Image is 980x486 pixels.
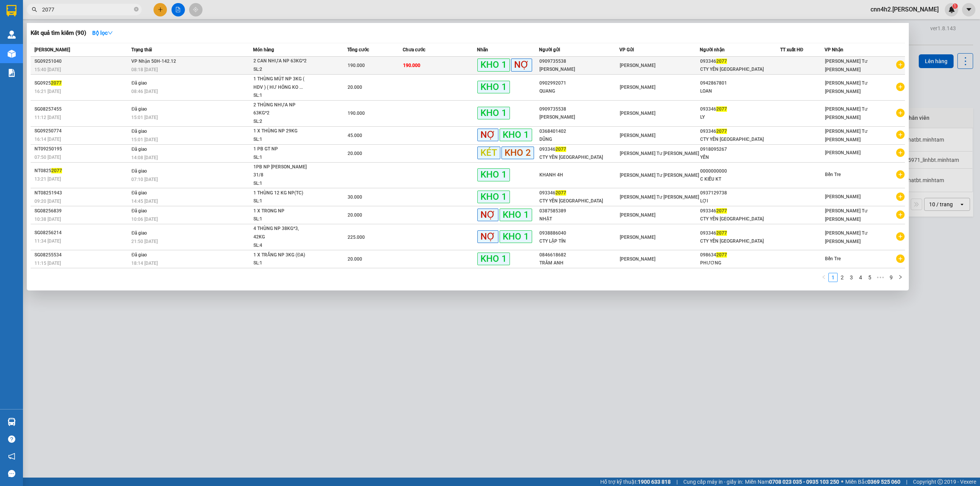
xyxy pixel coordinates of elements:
[539,251,619,259] div: 0846618682
[131,89,158,94] span: 08:46 [DATE]
[253,207,311,215] div: 1 X TRONG NP
[620,194,699,200] span: [PERSON_NAME] Tư [PERSON_NAME]
[131,67,158,72] span: 08:18 [DATE]
[539,207,619,215] div: 0387585389
[874,273,887,282] span: •••
[511,59,532,71] span: NỢ
[34,238,61,244] span: 11:34 [DATE]
[31,29,86,37] h3: Kết quả tìm kiếm ( 90 )
[108,30,113,36] span: down
[34,79,129,87] div: SG0925
[716,252,727,258] span: 2077
[253,241,311,250] div: SL: 4
[34,217,61,222] span: 10:38 [DATE]
[253,91,311,100] div: SL: 1
[34,155,61,160] span: 07:50 [DATE]
[700,207,780,215] div: 093346
[620,111,655,116] span: [PERSON_NAME]
[253,163,311,179] div: 1PB NP [PERSON_NAME] 31/8
[348,212,362,218] span: 20.000
[896,192,905,201] span: plus-circle
[34,105,129,113] div: SG08257455
[539,57,619,65] div: 0909735538
[348,151,362,156] span: 20.000
[539,259,619,267] div: TRÂM ANH
[477,59,510,71] span: KHO 1
[828,273,838,282] li: 1
[700,215,780,223] div: CTY YẾN [GEOGRAPHIC_DATA]
[539,127,619,135] div: 0368401402
[700,145,780,153] div: 0918095267
[253,259,311,267] div: SL: 1
[716,106,727,112] span: 2077
[620,151,699,156] span: [PERSON_NAME] Tư [PERSON_NAME]
[700,237,780,245] div: CTY YẾN [GEOGRAPHIC_DATA]
[253,75,311,91] div: 1 THÙNG MÚT NP 3KG ( HDV ) ( HƯ HỎNG KO ...
[86,27,119,39] button: Bộ lọcdown
[253,65,311,74] div: SL: 2
[347,47,369,52] span: Tổng cước
[825,208,867,222] span: [PERSON_NAME] Tư [PERSON_NAME]
[896,83,905,91] span: plus-circle
[896,210,905,219] span: plus-circle
[34,137,61,142] span: 16:14 [DATE]
[34,67,61,72] span: 15:40 [DATE]
[896,130,905,139] span: plus-circle
[131,261,158,266] span: 18:14 [DATE]
[555,190,566,196] span: 2077
[131,80,147,86] span: Đã giao
[716,230,727,236] span: 2077
[620,235,655,240] span: [PERSON_NAME]
[620,173,699,178] span: [PERSON_NAME] Tư [PERSON_NAME]
[131,137,158,142] span: 15:01 [DATE]
[700,135,780,144] div: CTY YẾN [GEOGRAPHIC_DATA]
[34,199,61,204] span: 09:20 [DATE]
[34,229,129,237] div: SG08256214
[700,251,780,259] div: 098634
[539,145,619,153] div: 093346
[34,115,61,120] span: 11:12 [DATE]
[700,175,780,183] div: C KIỀU KT
[700,197,780,205] div: LỢI
[348,133,362,138] span: 45.000
[42,5,132,14] input: Tìm tên, số ĐT hoặc mã đơn
[477,253,510,265] span: KHO 1
[131,177,158,182] span: 07:10 [DATE]
[539,87,619,95] div: QUANG
[865,273,874,282] li: 5
[34,207,129,215] div: SG08256839
[34,57,129,65] div: SG09251040
[819,273,828,282] li: Previous Page
[34,89,61,94] span: 16:21 [DATE]
[8,69,16,77] img: solution-icon
[34,176,61,182] span: 13:21 [DATE]
[716,129,727,134] span: 2077
[131,199,158,204] span: 14:45 [DATE]
[896,170,905,179] span: plus-circle
[131,147,147,152] span: Đã giao
[131,208,147,214] span: Đã giao
[253,101,311,117] div: 2 THÙNG NHỰA NP 63KG*2
[825,230,867,244] span: [PERSON_NAME] Tư [PERSON_NAME]
[131,155,158,160] span: 14:08 [DATE]
[8,453,15,460] span: notification
[847,273,856,282] li: 3
[253,197,311,205] div: SL: 1
[477,209,498,221] span: NỢ
[620,133,655,138] span: [PERSON_NAME]
[34,127,129,135] div: SG09250774
[825,106,867,120] span: [PERSON_NAME] Tư [PERSON_NAME]
[700,189,780,197] div: 0937129738
[874,273,887,282] li: Next 5 Pages
[8,418,16,426] img: warehouse-icon
[716,59,727,64] span: 2077
[253,135,311,144] div: SL: 1
[131,106,147,112] span: Đã giao
[700,127,780,135] div: 093346
[131,115,158,120] span: 15:01 [DATE]
[822,275,826,279] span: left
[253,117,311,126] div: SL: 2
[539,105,619,113] div: 0909735538
[500,230,532,243] span: KHO 1
[253,179,311,188] div: SL: 1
